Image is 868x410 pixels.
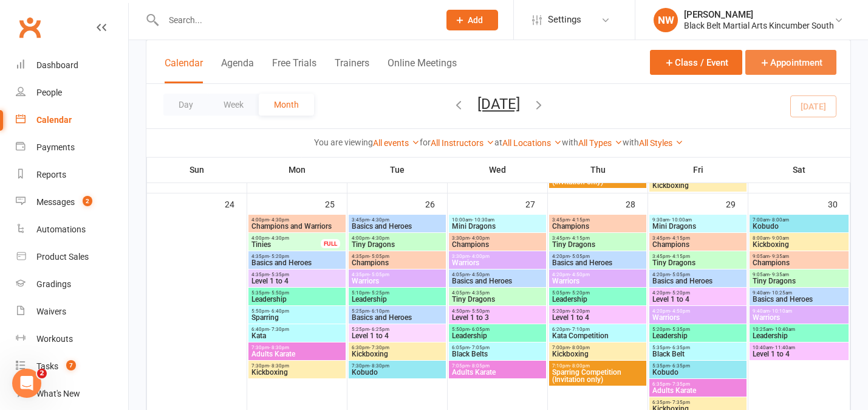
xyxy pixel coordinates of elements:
[251,259,343,266] span: Basics and Heroes
[269,254,289,259] span: - 5:20pm
[451,235,544,241] span: 3:30pm
[16,79,128,106] a: People
[652,254,744,259] span: 3:45pm
[752,241,846,248] span: Kickboxing
[752,223,846,230] span: Kobudo
[259,94,314,116] button: Month
[446,10,498,30] button: Add
[335,57,369,83] button: Trainers
[639,138,683,148] a: All Styles
[670,254,690,259] span: - 4:15pm
[470,290,490,296] span: - 4:35pm
[251,277,343,285] span: Level 1 to 4
[251,345,343,350] span: 7:30pm
[752,254,846,259] span: 9:05am
[578,138,623,148] a: All Types
[36,142,75,152] div: Payments
[773,345,795,350] span: - 11:40am
[251,327,343,332] span: 6:40pm
[552,369,644,383] span: Sparring Competition (Invitation only)
[351,223,443,230] span: Basics and Heroes
[570,363,590,369] span: - 8:00pm
[552,314,644,321] span: Level 1 to 4
[562,137,578,147] strong: with
[470,327,490,332] span: - 6:05pm
[570,308,590,314] span: - 6:20pm
[16,380,128,408] a: What's New
[16,298,128,325] a: Waivers
[477,96,520,113] button: [DATE]
[470,254,490,259] span: - 4:00pm
[670,272,690,277] span: - 5:05pm
[525,193,547,214] div: 27
[251,290,343,296] span: 5:35pm
[652,327,744,332] span: 5:20pm
[552,254,644,259] span: 4:20pm
[451,296,544,303] span: Tiny Dragons
[325,193,347,214] div: 25
[36,88,62,97] div: People
[16,353,128,380] a: Tasks 7
[652,217,744,223] span: 9:30am
[15,12,45,43] a: Clubworx
[36,60,78,70] div: Dashboard
[369,272,389,277] span: - 5:05pm
[351,254,443,259] span: 4:35pm
[269,327,289,332] span: - 7:30pm
[670,290,690,296] span: - 5:20pm
[552,363,644,369] span: 7:10pm
[470,345,490,350] span: - 7:05pm
[752,350,846,358] span: Level 1 to 4
[36,252,89,262] div: Product Sales
[470,363,490,369] span: - 8:05pm
[431,138,494,148] a: All Instructors
[752,290,846,296] span: 9:40am
[451,327,544,332] span: 5:50pm
[552,290,644,296] span: 5:05pm
[16,161,128,189] a: Reports
[369,345,389,350] span: - 7:30pm
[451,332,544,339] span: Leadership
[451,369,544,376] span: Adults Karate
[570,254,590,259] span: - 5:05pm
[269,235,289,241] span: - 4:30pm
[351,350,443,358] span: Kickboxing
[552,350,644,358] span: Kickboxing
[451,259,544,266] span: Warriors
[351,241,443,248] span: Tiny Dragons
[36,279,71,289] div: Gradings
[470,308,490,314] span: - 5:50pm
[369,363,389,369] span: - 8:30pm
[623,137,639,147] strong: with
[726,193,748,214] div: 29
[748,157,850,182] th: Sat
[770,254,789,259] span: - 9:35am
[351,332,443,339] span: Level 1 to 4
[670,235,690,241] span: - 4:15pm
[670,345,690,350] span: - 6:35pm
[570,345,590,350] span: - 8:00pm
[552,241,644,248] span: Tiny Dragons
[570,272,590,277] span: - 4:50pm
[652,350,744,358] span: Black Belt
[12,369,41,398] iframe: Intercom live chat
[570,290,590,296] span: - 5:20pm
[251,332,343,339] span: Kata
[451,277,544,285] span: Basics and Heroes
[221,57,254,83] button: Agenda
[552,345,644,350] span: 7:00pm
[420,137,431,147] strong: for
[552,217,644,223] span: 3:45pm
[351,259,443,266] span: Champions
[670,308,690,314] span: - 4:50pm
[388,57,457,83] button: Online Meetings
[251,314,343,321] span: Sparring
[770,217,789,223] span: - 8:00am
[552,272,644,277] span: 4:20pm
[351,290,443,296] span: 5:10pm
[552,327,644,332] span: 6:20pm
[770,235,789,241] span: - 9:00am
[36,224,86,234] div: Automations
[451,308,544,314] span: 4:50pm
[752,345,846,350] span: 10:40am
